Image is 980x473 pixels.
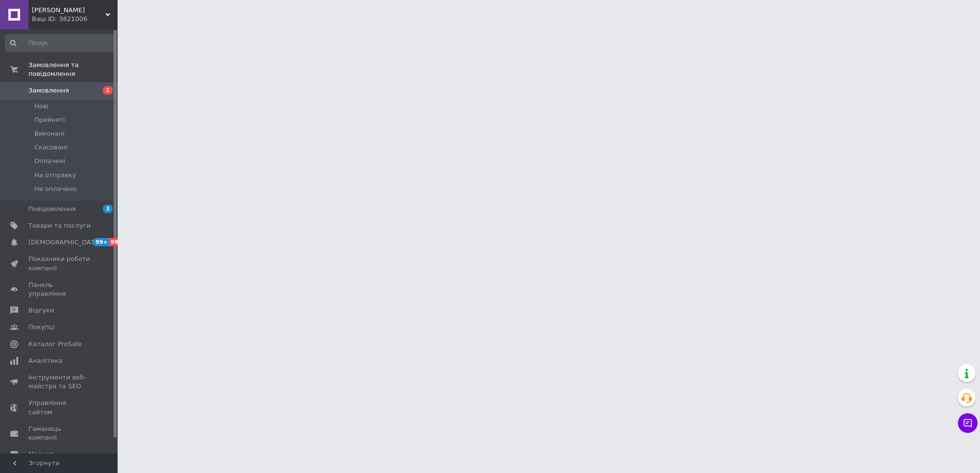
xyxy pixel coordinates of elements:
[34,129,65,138] span: Виконані
[103,86,113,95] span: 1
[28,356,62,365] span: Аналітика
[28,323,55,331] span: Покупці
[34,116,65,124] span: Прийняті
[28,340,81,349] span: Каталог ProSale
[28,425,91,442] span: Гаманець компанії
[5,34,115,52] input: Пошук
[28,86,69,95] span: Замовлення
[28,61,118,78] span: Замовлення та повідомлення
[958,413,978,433] button: Чат з покупцем
[28,205,76,213] span: Повідомлення
[28,281,91,298] span: Панель управління
[28,238,101,247] span: [DEMOGRAPHIC_DATA]
[34,157,65,166] span: Оплачені
[28,450,53,459] span: Маркет
[32,15,118,24] div: Ваш ID: 3821006
[34,185,77,193] span: Не оплачено
[28,373,91,391] span: Інструменти веб-майстра та SEO
[28,399,91,416] span: Управління сайтом
[34,143,68,152] span: Скасовані
[34,102,49,111] span: Нові
[34,171,76,180] span: На отправку
[93,238,109,246] span: 99+
[109,238,125,246] span: 99+
[103,205,113,213] span: 3
[28,221,91,230] span: Товари та послуги
[28,255,91,272] span: Показники роботи компанії
[28,306,54,315] span: Відгуки
[32,6,105,15] span: Машер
